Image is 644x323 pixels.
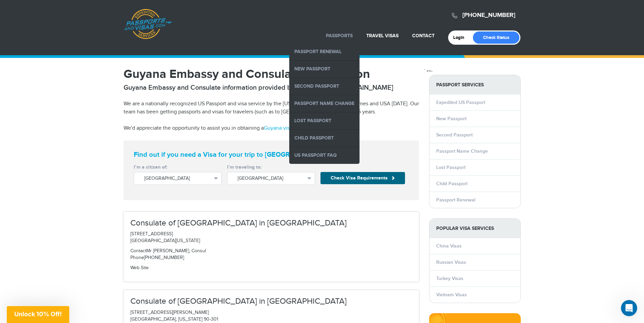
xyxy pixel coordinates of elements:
[289,130,360,147] a: Child Passport
[289,61,360,78] a: New Passport
[7,306,69,323] div: Unlock 10% Off!
[130,248,412,261] p: Mr [PERSON_NAME], Consul [PHONE_NUMBER]
[130,255,144,260] span: Phone
[289,112,360,129] a: Lost Passport
[227,164,315,171] label: I’m traveling to:
[429,219,520,238] strong: Popular Visa Services
[436,181,467,187] a: Child Passport
[124,124,419,132] p: We'd appreciate the opportunity to assist you in obtaining a
[130,309,412,323] p: [STREET_ADDRESS][PERSON_NAME] [GEOGRAPHIC_DATA], [US_STATE] 90-301
[124,68,419,80] h1: Guyana Embassy and Consulate Information
[320,172,405,184] button: Check Visa Requirements
[130,248,146,254] span: Contact
[134,164,222,171] label: I’m a citizen of:
[366,33,399,39] a: Travel Visas
[144,175,211,182] span: [GEOGRAPHIC_DATA]
[124,100,419,116] p: We are a nationally recognized US Passport and visa service by the [US_STATE] Post, [US_STATE] Ti...
[436,197,475,203] a: Passport Renewal
[289,78,360,95] a: Second Passport
[429,75,520,94] strong: PASSPORT SERVICES
[436,243,462,249] a: China Visas
[134,172,222,185] button: [GEOGRAPHIC_DATA]
[124,9,172,39] a: Passports & [DOMAIN_NAME]
[14,310,62,318] span: Unlock 10% Off!
[130,297,412,306] h3: Consulate of [GEOGRAPHIC_DATA] in [GEOGRAPHIC_DATA]
[436,116,466,122] a: New Passport
[436,100,485,105] a: Expedited US Passport
[326,33,353,39] a: Passports
[238,175,305,182] span: [GEOGRAPHIC_DATA]
[264,125,294,131] a: Guyana visa.
[436,259,466,265] a: Russian Visas
[436,276,463,281] a: Turkey Visas
[289,95,360,112] a: Passport Name Change
[134,151,409,159] strong: Find out if you need a Visa for your trip to [GEOGRAPHIC_DATA]?
[473,31,519,44] a: Check Status
[124,84,419,92] h2: Guyana Embassy and Consulate information provided by Passports and [DOMAIN_NAME]
[621,300,637,316] iframe: Intercom live chat
[453,35,469,40] a: Login
[289,43,360,60] a: Passport Renewal
[462,12,515,19] a: [PHONE_NUMBER]
[436,132,473,138] a: Second Passport
[412,33,435,39] a: Contact
[130,231,412,244] p: [STREET_ADDRESS] [GEOGRAPHIC_DATA][US_STATE]
[436,165,465,170] a: Lost Passport
[436,292,467,298] a: Vietnam Visas
[289,147,360,164] a: US Passport FAQ
[436,148,488,154] a: Passport Name Change
[227,172,315,185] button: [GEOGRAPHIC_DATA]
[130,265,149,271] a: Web Site
[130,219,412,228] h3: Consulate of [GEOGRAPHIC_DATA] in [GEOGRAPHIC_DATA]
